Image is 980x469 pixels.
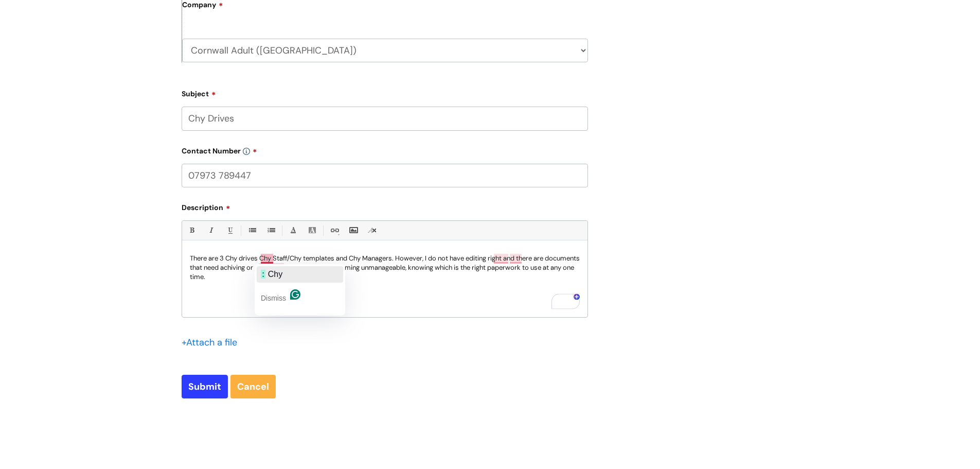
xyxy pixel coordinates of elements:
a: Italic (Ctrl-I) [204,224,217,237]
a: Underline(Ctrl-U) [223,224,236,237]
p: There are 3 Chy drives Chy Staff/Chy templates and Chy Managers. However, I do not have editing r... [190,254,580,282]
label: Description [182,200,588,212]
label: Subject [182,86,588,98]
a: • Unordered List (Ctrl-Shift-7) [245,224,258,237]
a: Back Color [306,224,318,237]
div: To enrich screen reader interactions, please activate Accessibility in Grammarly extension settings [182,246,587,317]
label: Contact Number [182,143,588,155]
img: info-icon.svg [243,148,250,155]
a: Insert Image... [347,224,360,237]
a: Cancel [230,375,276,398]
a: Bold (Ctrl-B) [185,224,198,237]
a: Font Color [287,224,299,237]
input: Submit [182,375,228,398]
span: + [182,336,186,349]
a: Link [328,224,341,237]
a: Remove formatting (Ctrl-\) [366,224,379,237]
div: Attach a file [182,334,243,351]
a: 1. Ordered List (Ctrl-Shift-8) [264,224,277,237]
